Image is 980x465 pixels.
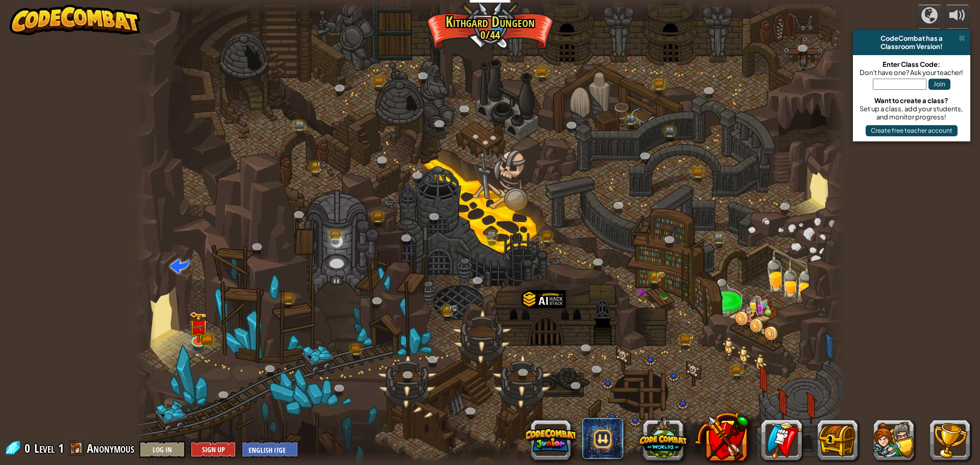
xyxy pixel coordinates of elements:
[866,125,958,136] button: Create free teacher account
[680,335,691,344] img: bronze-chest.png
[449,305,458,312] img: portrait.png
[351,345,361,354] img: bronze-chest.png
[190,441,236,458] button: Sign Up
[731,366,742,375] img: bronze-chest.png
[542,232,552,241] img: bronze-chest.png
[330,230,340,239] img: bronze-chest.png
[693,168,703,177] img: bronze-chest.png
[201,335,213,345] img: bronze-chest.png
[283,294,294,303] img: bronze-chest.png
[295,121,305,130] img: silver-chest.png
[34,440,55,457] span: Level
[317,161,327,167] img: portrait.png
[665,127,675,136] img: silver-chest.png
[139,441,185,458] button: Log In
[87,440,134,456] span: Anonymous
[10,5,140,35] img: CodeCombat - Learn how to code by playing a game
[310,162,321,172] img: gold-chest.png
[858,60,965,68] div: Enter Class Code:
[58,440,64,456] span: 1
[537,67,548,76] img: bronze-chest.png
[625,115,636,124] img: silver-chest.png
[373,212,383,221] img: bronze-chest.png
[24,440,33,456] span: 0
[193,323,204,331] img: portrait.png
[945,5,970,29] button: Adjust volume
[928,79,950,90] button: Join
[857,42,966,51] div: Classroom Version!
[917,5,942,29] button: Campaigns
[857,34,966,42] div: CodeCombat has a
[654,80,665,89] img: bronze-chest.png
[714,234,724,242] img: silver-chest.png
[858,68,965,77] div: Don't have one? Ask your teacher!
[858,96,965,105] div: Want to create a class?
[656,271,666,278] img: portrait.png
[858,105,965,121] div: Set up a class, add your students, and monitor progress!
[189,311,208,342] img: level-banner-unlock.png
[649,273,660,282] img: gold-chest.png
[442,306,453,315] img: gold-chest.png
[373,77,384,86] img: bronze-chest.png
[486,231,497,240] img: silver-chest.png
